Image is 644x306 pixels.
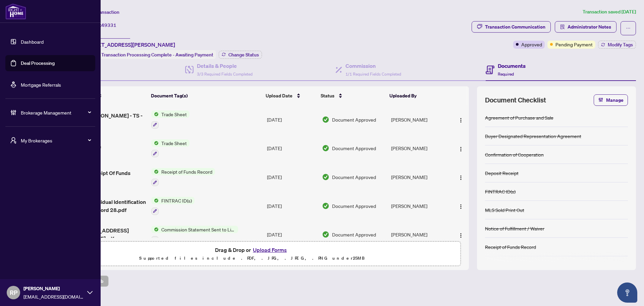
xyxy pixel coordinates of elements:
[266,92,292,99] span: Upload Date
[47,254,457,262] p: Supported files include .PDF, .JPG, .JPEG, .PNG under 25 MB
[608,42,633,47] span: Modify Tags
[455,229,466,240] button: Logo
[388,191,449,220] td: [PERSON_NAME]
[318,86,387,105] th: Status
[84,9,119,15] span: View Transaction
[322,144,329,152] img: Document Status
[458,233,464,238] img: Logo
[5,3,26,19] img: logo
[458,175,464,180] img: Logo
[21,39,44,45] a: Dashboard
[332,202,376,210] span: Document Approved
[83,50,216,59] div: Status:
[62,169,146,185] span: FINTRAC - Receipt Of Funds Record 19.pdf
[598,41,636,49] button: Modify Tags
[151,226,159,233] img: Status Icon
[458,118,464,123] img: Logo
[148,86,263,105] th: Document Tag(s)
[388,105,449,134] td: [PERSON_NAME]
[321,92,334,99] span: Status
[264,220,320,249] td: [DATE]
[228,52,259,57] span: Change Status
[197,72,253,77] span: 3/3 Required Fields Completed
[594,94,628,106] button: Manage
[485,151,544,158] div: Confirmation of Cooperation
[387,86,447,105] th: Uploaded By
[568,21,611,32] span: Administrator Notes
[322,202,329,210] img: Document Status
[485,21,545,32] div: Transaction Communication
[332,144,376,152] span: Document Approved
[21,109,91,116] span: Brokerage Management
[345,62,401,70] h4: Commission
[151,139,190,158] button: Status IconTrade Sheet
[322,173,329,181] img: Document Status
[332,173,376,181] span: Document Approved
[498,72,514,77] span: Required
[264,163,320,191] td: [DATE]
[83,41,175,49] span: [STREET_ADDRESS][PERSON_NAME]
[159,168,215,175] span: Receipt of Funds Record
[485,225,544,232] div: Notice of Fulfillment / Waiver
[215,246,289,254] span: Drag & Drop or
[159,197,195,204] span: FINTRAC ID(s)
[21,60,55,66] a: Deal Processing
[62,198,146,214] span: FINTRAC - Individual Identification Information Record 28.pdf
[21,137,91,144] span: My Brokerages
[455,201,466,211] button: Logo
[151,226,238,244] button: Status IconCommission Statement Sent to Listing Brokerage
[332,231,376,238] span: Document Approved
[388,163,449,191] td: [PERSON_NAME]
[626,26,631,31] span: ellipsis
[151,111,190,129] button: Status IconTrade Sheet
[458,146,464,152] img: Logo
[455,143,466,154] button: Logo
[21,82,61,88] a: Mortgage Referrals
[151,168,159,175] img: Status Icon
[62,112,146,128] span: 1406-65 [PERSON_NAME] - TS - Signed .pdf
[455,114,466,125] button: Logo
[263,86,318,105] th: Upload Date
[485,243,536,251] div: Receipt of Funds Record
[485,114,553,121] div: Agreement of Purchase and Sale
[59,86,148,105] th: (12) File Name
[23,293,84,300] span: [EMAIL_ADDRESS][DOMAIN_NAME]
[264,191,320,220] td: [DATE]
[101,22,116,28] span: 49331
[521,41,542,48] span: Approved
[458,204,464,209] img: Logo
[10,137,17,144] span: user-switch
[560,25,565,29] span: solution
[455,172,466,182] button: Logo
[606,95,624,105] span: Manage
[472,21,551,33] button: Transaction Communication
[251,246,289,254] button: Upload Forms
[43,242,461,266] span: Drag & Drop orUpload FormsSupported files include .PDF, .JPG, .JPEG, .PNG under25MB
[617,282,637,303] button: Open asap
[264,105,320,134] td: [DATE]
[151,111,159,118] img: Status Icon
[388,220,449,249] td: [PERSON_NAME]
[498,62,526,70] h4: Documents
[485,188,516,195] div: FINTRAC ID(s)
[322,116,329,123] img: Document Status
[332,116,376,123] span: Document Approved
[345,72,401,77] span: 1/1 Required Fields Completed
[555,41,593,48] span: Pending Payment
[485,132,581,140] div: Buyer Designated Representation Agreement
[485,206,524,214] div: MLS Sold Print Out
[151,139,159,147] img: Status Icon
[322,231,329,238] img: Document Status
[485,95,546,105] span: Document Checklist
[555,21,616,33] button: Administrator Notes
[159,226,238,233] span: Commission Statement Sent to Listing Brokerage
[151,168,215,186] button: Status IconReceipt of Funds Record
[159,111,190,118] span: Trade Sheet
[62,226,146,243] span: 1406-[STREET_ADDRESS][PERSON_NAME]pdf
[23,285,84,292] span: [PERSON_NAME]
[101,52,213,58] span: Transaction Processing Complete - Awaiting Payment
[159,139,190,147] span: Trade Sheet
[388,134,449,163] td: [PERSON_NAME]
[10,288,17,297] span: RP
[219,51,262,59] button: Change Status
